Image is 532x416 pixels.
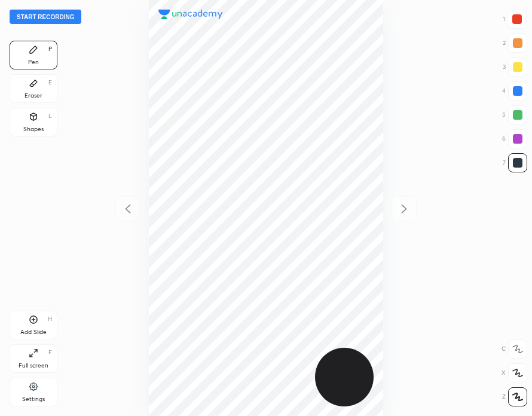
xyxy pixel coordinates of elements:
div: 5 [502,105,527,125]
div: C [502,339,527,359]
div: L [48,113,52,119]
div: 2 [503,34,527,53]
div: Full screen [19,363,48,369]
div: P [48,46,52,52]
button: Start recording [10,10,81,24]
div: 7 [503,153,527,172]
div: E [48,80,52,86]
div: Z [502,387,527,406]
div: Pen [28,59,39,65]
div: Add Slide [20,329,47,335]
div: 3 [503,57,527,77]
div: Settings [22,396,45,402]
div: Eraser [25,93,42,99]
div: Shapes [23,126,44,132]
div: H [48,316,52,322]
div: 4 [502,81,527,101]
div: 6 [502,129,527,148]
div: 1 [503,10,527,29]
img: logo.38c385cc.svg [158,10,223,19]
div: X [502,363,527,382]
div: F [48,350,52,356]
